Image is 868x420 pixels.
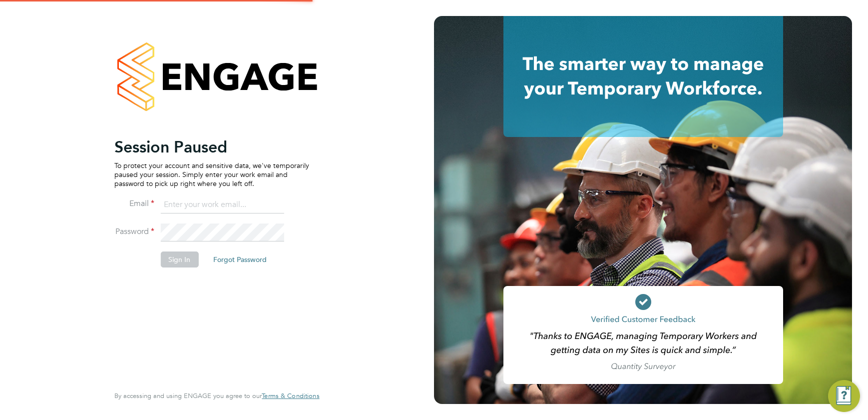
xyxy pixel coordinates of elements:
label: Email [114,198,154,209]
span: By accessing and using ENGAGE you agree to our [114,391,319,400]
input: Enter your work email... [160,196,284,214]
button: Engage Resource Center [828,380,860,412]
a: Terms & Conditions [262,392,319,400]
label: Password [114,226,154,237]
button: Sign In [160,251,198,267]
button: Forgot Password [205,251,275,267]
h2: Session Paused [114,137,309,157]
p: To protect your account and sensitive data, we've temporarily paused your session. Simply enter y... [114,161,309,188]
